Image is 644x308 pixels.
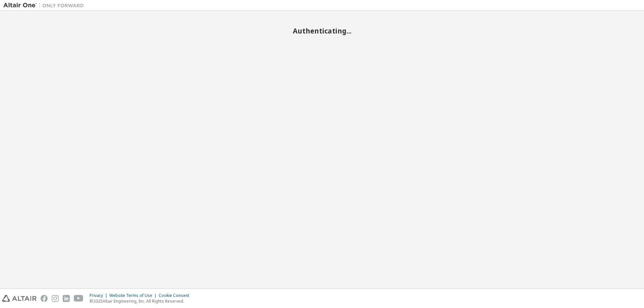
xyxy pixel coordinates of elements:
div: Privacy [90,293,109,298]
img: instagram.svg [52,295,59,302]
h2: Authenticating... [3,26,641,35]
div: Website Terms of Use [109,293,159,298]
img: altair_logo.svg [2,295,37,302]
img: youtube.svg [74,295,84,302]
p: © 2025 Altair Engineering, Inc. All Rights Reserved. [90,298,193,304]
div: Cookie Consent [159,293,193,298]
img: Altair One [3,2,87,9]
img: facebook.svg [41,295,48,302]
img: linkedin.svg [63,295,70,302]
